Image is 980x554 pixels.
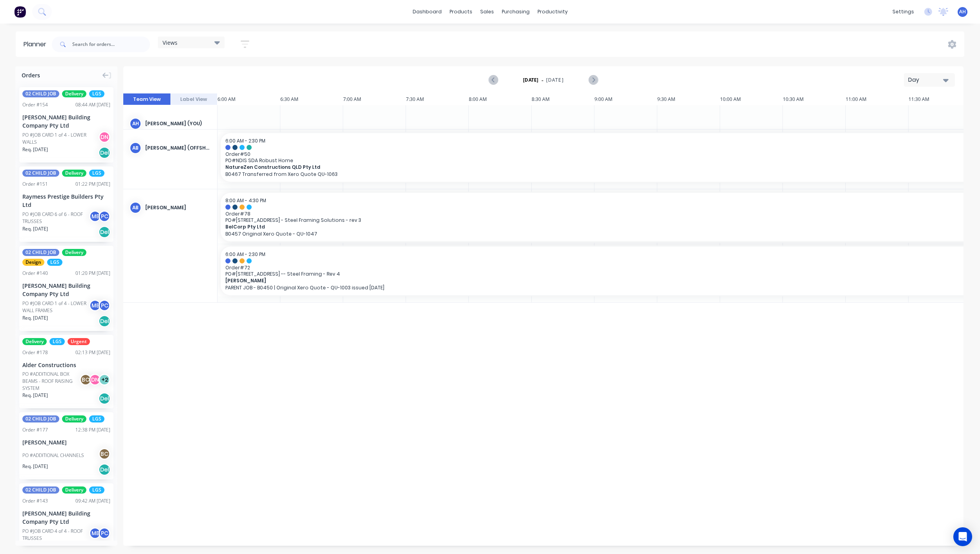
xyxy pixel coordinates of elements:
div: Order # 140 [22,270,48,277]
span: Req. [DATE] [22,314,48,322]
div: [PERSON_NAME] Building Company Pty Ltd [22,509,110,526]
strong: [DATE] [523,77,539,84]
div: BC [80,374,91,386]
div: ME [89,527,101,539]
a: dashboard [409,6,446,18]
div: Del [99,226,110,238]
span: Delivery [62,170,86,177]
div: [PERSON_NAME] [145,204,211,211]
div: Del [99,464,110,475]
div: Raymess Prestige Builders Pty Ltd [22,192,110,209]
div: AB [130,142,141,154]
div: settings [889,6,918,18]
div: Alder Constructions [22,361,110,369]
div: 7:30 AM [406,93,469,105]
div: productivity [534,6,572,18]
span: LGS [89,170,104,177]
div: PC [99,300,110,311]
span: 02 CHILD JOB [22,90,59,97]
div: + 2 [99,374,110,386]
span: Req. [DATE] [22,146,48,153]
button: Next page [589,75,598,85]
div: products [446,6,476,18]
div: Del [99,147,110,159]
span: Req. [DATE] [22,392,48,399]
div: Del [99,315,110,327]
div: 9:00 AM [594,93,657,105]
span: Design [22,259,44,266]
div: DN [99,131,110,143]
button: Day [904,73,955,87]
div: PO #JOB CARD 6 of 6 - ROOF TRUSSES [22,211,91,225]
span: 02 CHILD JOB [22,415,59,422]
div: PO #ADDITIONAL BOX BEAMS - ROOF RAISING SYSTEM [22,371,82,392]
div: Order # 151 [22,181,48,188]
div: 11:00 AM [846,93,909,105]
div: [PERSON_NAME] (OFFSHORE) [145,144,211,152]
span: 02 CHILD JOB [22,170,59,177]
div: Order # 177 [22,426,48,433]
div: [PERSON_NAME] Building Company Pty Ltd [22,282,110,298]
div: AH [130,118,141,130]
div: 7:00 AM [343,93,406,105]
div: [PERSON_NAME] (You) [145,120,211,127]
div: 10:30 AM [783,93,846,105]
span: Delivery [62,486,86,494]
div: 01:22 PM [DATE] [75,181,110,188]
div: 11:30 AM [909,93,971,105]
span: Delivery [62,90,86,97]
div: 01:20 PM [DATE] [75,270,110,277]
div: [PERSON_NAME] Building Company Pty Ltd [22,113,110,130]
span: LGS [49,338,65,345]
div: [PERSON_NAME] [22,438,110,446]
div: ME [89,210,101,222]
span: Delivery [62,415,86,422]
span: - [541,75,543,85]
div: PC [99,210,110,222]
div: 8:30 AM [532,93,594,105]
div: PO #JOB CARD 4 of 4 - ROOF TRUSSES [22,528,91,542]
button: Label View [170,93,218,105]
span: Urgent [68,338,90,345]
span: [DATE] [546,77,564,84]
div: PO #JOB CARD 1 of 4 - LOWER WALLS [22,132,101,146]
div: 6:00 AM [218,93,280,105]
div: 10:00 AM [720,93,783,105]
div: 6:30 AM [280,93,343,105]
span: LGS [89,415,104,422]
div: Day [908,76,944,84]
button: Previous page [489,75,498,85]
div: Open Intercom Messenger [953,527,972,546]
div: 8:00 AM [469,93,532,105]
div: PO #ADDITIONAL CHANNELS [22,452,84,459]
div: AB [130,202,141,214]
div: ME [89,300,101,311]
span: Req. [DATE] [22,225,48,232]
span: Delivery [22,338,47,345]
span: LGS [89,486,104,494]
span: 02 CHILD JOB [22,249,59,256]
div: PC [99,527,110,539]
span: Delivery [62,249,86,256]
div: purchasing [498,6,534,18]
span: LGS [47,259,62,266]
span: 6:00 AM - 2:30 PM [225,251,265,258]
div: Planner [24,40,50,49]
div: Order # 178 [22,349,48,356]
div: 9:30 AM [657,93,720,105]
div: 12:38 PM [DATE] [75,426,110,433]
div: 09:42 AM [DATE] [75,497,110,505]
span: Req. [DATE] [22,463,48,470]
div: PO #JOB CARD 1 of 4 - LOWER WALL FRAMES [22,300,91,314]
div: sales [476,6,498,18]
div: 02:13 PM [DATE] [75,349,110,356]
span: 8:00 AM - 4:30 PM [225,197,266,204]
span: 6:00 AM - 2:30 PM [225,137,265,144]
button: Team View [123,93,170,105]
span: 02 CHILD JOB [22,486,59,494]
span: Views [163,38,177,47]
span: Orders [22,71,40,79]
div: 08:44 AM [DATE] [75,101,110,108]
img: Factory [14,6,26,18]
input: Search for orders... [72,37,150,52]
